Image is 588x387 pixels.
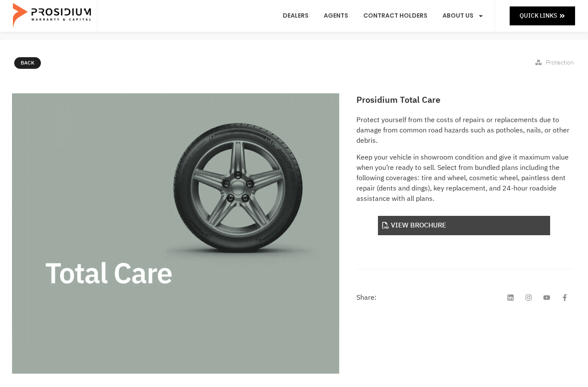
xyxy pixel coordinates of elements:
span: Quick Links [520,10,557,21]
a: View Brochure [378,216,550,235]
a: Back [14,57,41,69]
a: Quick Links [510,6,575,25]
h4: Share: [356,294,377,301]
span: Protection [546,58,574,67]
p: Keep your vehicle in showroom condition and give it maximum value when you’re ready to sell. Sele... [356,152,572,204]
span: Back [21,58,34,68]
h2: Prosidium Total Care [356,93,572,106]
p: Protect yourself from the costs of repairs or replacements due to damage from common road hazards... [356,115,572,146]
